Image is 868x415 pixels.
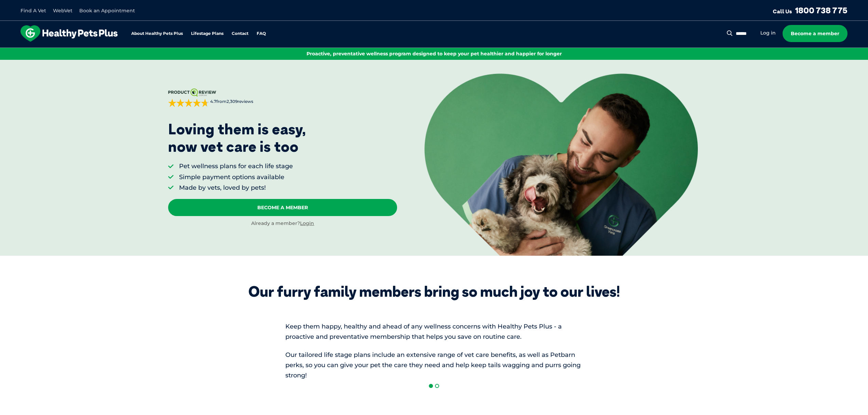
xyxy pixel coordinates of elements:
span: Keep them happy, healthy and ahead of any wellness concerns with Healthy Pets Plus - a proactive ... [285,323,562,340]
a: Call Us1800 738 775 [773,5,847,15]
p: Loving them is easy, now vet care is too [168,121,306,155]
li: Pet wellness plans for each life stage [179,162,293,171]
a: FAQ [257,31,266,36]
a: Find A Vet [21,8,46,14]
a: Book an Appointment [79,8,135,14]
span: Proactive, preventative wellness program designed to keep your pet healthier and happier for longer [307,51,562,57]
a: WebVet [53,8,72,14]
a: 4.7from2,309reviews [168,89,397,107]
a: Login [300,220,314,226]
a: About Healthy Pets Plus [131,31,183,36]
li: Made by vets, loved by pets! [179,184,293,192]
div: Our furry family members bring so much joy to our lives! [248,283,620,300]
a: Contact [232,31,248,36]
span: Call Us [773,8,792,15]
button: Search [725,30,734,37]
img: <p>Loving them is easy, <br /> now vet care is too</p> [424,73,698,255]
span: from [209,99,253,105]
div: 4.7 out of 5 stars [168,99,209,107]
strong: 4.7 [210,99,216,104]
a: Log in [760,30,776,36]
img: hpp-logo [21,25,118,42]
span: Our tailored life stage plans include an extensive range of vet care benefits, as well as Petbarn... [285,351,581,379]
li: Simple payment options available [179,173,293,182]
a: Become A Member [168,199,397,216]
div: Already a member? [168,220,397,227]
a: Become a member [783,25,847,42]
a: Lifestage Plans [191,31,223,36]
span: 2,309 reviews [227,99,253,104]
